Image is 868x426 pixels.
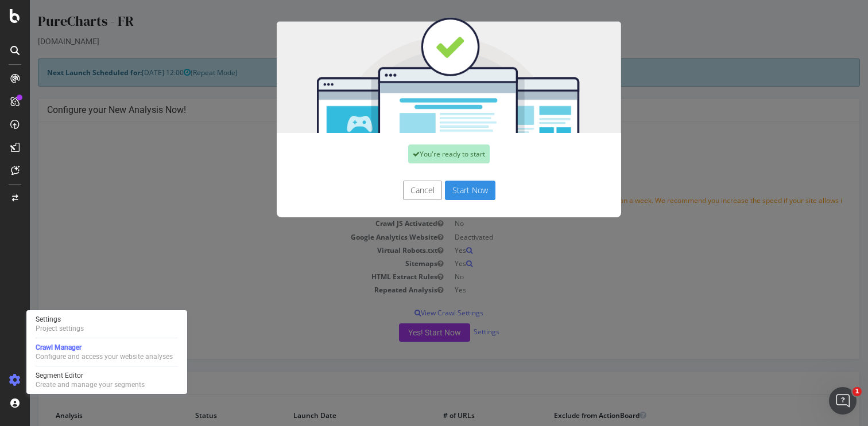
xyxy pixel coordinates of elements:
div: Configure and access your website analyses [36,352,173,361]
button: Start Now [415,181,466,200]
div: Segment Editor [36,371,145,380]
span: 1 [852,387,862,396]
img: You're all set! [247,17,591,133]
div: Create and manage your segments [36,380,145,389]
a: Crawl ManagerConfigure and access your website analyses [31,342,183,362]
div: Crawl Manager [36,343,173,352]
div: You're ready to start [378,144,460,163]
a: Segment EditorCreate and manage your segments [31,370,183,390]
div: Project settings [36,324,84,333]
div: Settings [36,315,84,324]
a: SettingsProject settings [31,314,183,334]
button: Cancel [373,181,412,200]
iframe: Intercom live chat [829,387,857,415]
